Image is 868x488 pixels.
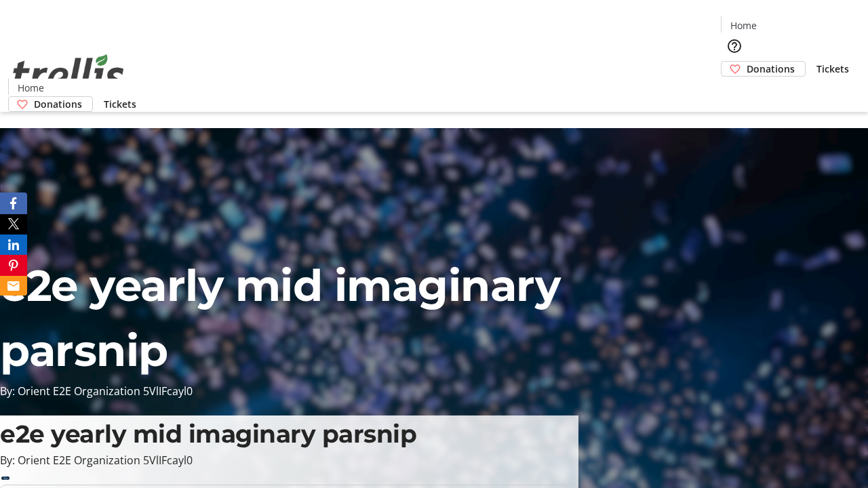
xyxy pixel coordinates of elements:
[104,97,136,111] span: Tickets
[722,18,765,33] a: Home
[34,97,82,111] span: Donations
[18,81,44,95] span: Home
[721,61,806,77] a: Donations
[721,77,748,104] button: Cart
[9,81,52,95] a: Home
[730,18,757,33] span: Home
[816,62,849,76] span: Tickets
[93,97,147,111] a: Tickets
[8,96,93,112] a: Donations
[721,33,748,60] button: Help
[8,39,129,107] img: Orient E2E Organization 5VlIFcayl0's Logo
[747,62,795,76] span: Donations
[806,62,860,76] a: Tickets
